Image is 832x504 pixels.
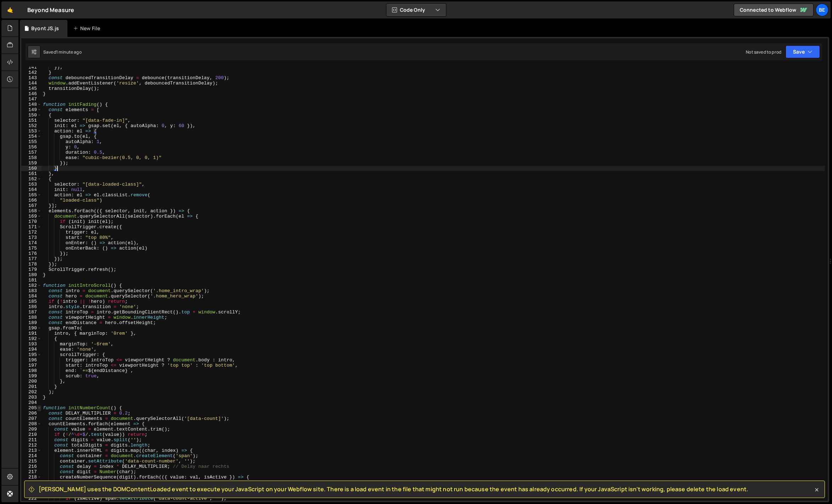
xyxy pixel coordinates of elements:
div: 189 [21,320,42,325]
div: 214 [21,453,42,459]
div: 196 [21,357,42,363]
div: 202 [21,389,42,395]
div: 221 [21,491,42,496]
div: 177 [21,256,42,262]
div: 152 [21,123,42,128]
div: 147 [21,97,42,102]
div: 157 [21,150,42,155]
div: 145 [21,86,42,91]
button: Code Only [386,4,446,16]
div: 203 [21,395,42,400]
div: 213 [21,448,42,453]
div: 163 [21,182,42,187]
div: Beyond Measure [27,6,74,14]
div: 143 [21,75,42,81]
div: 215 [21,459,42,464]
div: 158 [21,155,42,160]
div: 141 [21,65,42,70]
div: 220 [21,485,42,491]
div: 205 [21,405,42,411]
div: 174 [21,240,42,246]
span: [PERSON_NAME] uses the DOMContentLoaded event to execute your JavaScript on your Webflow site. Th... [39,485,748,493]
div: 184 [21,294,42,299]
div: 144 [21,81,42,86]
div: 211 [21,437,42,443]
div: 194 [21,347,42,352]
div: 190 [21,325,42,331]
div: 192 [21,336,42,341]
div: 178 [21,262,42,267]
div: 212 [21,443,42,448]
div: 181 [21,278,42,283]
div: 176 [21,251,42,256]
div: 160 [21,166,42,171]
div: 201 [21,384,42,389]
div: 162 [21,176,42,182]
a: Be [816,4,828,16]
div: 170 [21,219,42,224]
div: 193 [21,341,42,347]
div: 169 [21,214,42,219]
div: 156 [21,144,42,150]
div: 168 [21,208,42,214]
div: 208 [21,421,42,427]
div: 195 [21,352,42,357]
div: 222 [21,496,42,501]
div: 198 [21,368,42,373]
div: 180 [21,272,42,278]
div: 200 [21,379,42,384]
div: 173 [21,235,42,240]
div: 217 [21,469,42,475]
div: 206 [21,411,42,416]
div: New File [73,25,103,32]
div: 185 [21,299,42,304]
div: 197 [21,363,42,368]
div: 199 [21,373,42,379]
div: 166 [21,198,42,203]
div: Saved [43,49,82,55]
div: 187 [21,309,42,315]
div: 204 [21,400,42,405]
div: 172 [21,230,42,235]
div: 175 [21,246,42,251]
div: 209 [21,427,42,432]
div: 210 [21,432,42,437]
div: 161 [21,171,42,176]
div: 146 [21,91,42,97]
div: 207 [21,416,42,421]
a: Connected to Webflow [734,4,814,16]
div: 171 [21,224,42,230]
div: 167 [21,203,42,208]
div: 191 [21,331,42,336]
div: 154 [21,134,42,139]
div: 179 [21,267,42,272]
div: 182 [21,283,42,288]
div: 216 [21,464,42,469]
div: 151 [21,118,42,123]
button: Save [786,45,820,58]
div: Not saved to prod [746,49,781,55]
div: 183 [21,288,42,294]
div: 148 [21,102,42,107]
div: 165 [21,192,42,198]
div: 188 [21,315,42,320]
div: 155 [21,139,42,144]
div: 150 [21,113,42,118]
div: 153 [21,128,42,134]
div: 219 [21,480,42,485]
div: 218 [21,475,42,480]
div: 142 [21,70,42,75]
div: Byont JS.js [31,25,59,32]
div: 164 [21,187,42,192]
div: 159 [21,160,42,166]
a: 🤙 [1,1,19,18]
div: 149 [21,107,42,113]
div: 186 [21,304,42,309]
div: 1 minute ago [56,49,82,55]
